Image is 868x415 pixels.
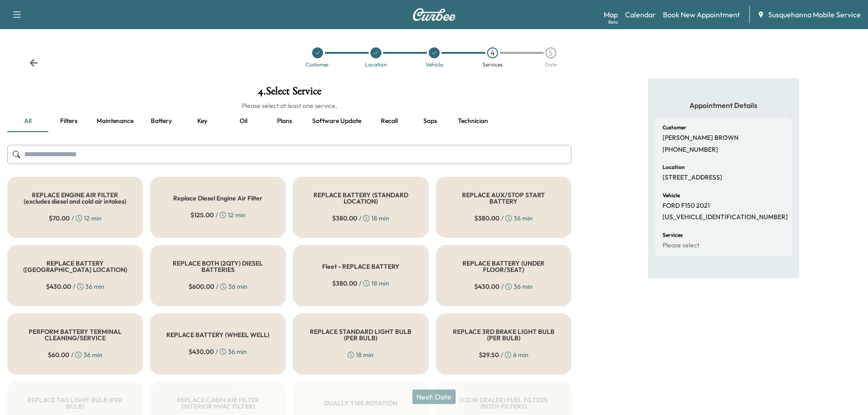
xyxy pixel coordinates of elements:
[663,241,699,250] p: Please select
[189,347,247,356] div: / 36 min
[369,110,410,132] button: Recall
[412,8,456,21] img: Curbee Logo
[483,62,503,67] div: Services
[190,210,214,220] span: $ 125.00
[7,101,571,110] h6: Please select at least one service.
[479,350,499,359] span: $ 29.50
[663,213,788,221] p: [US_VEHICLE_IDENTIFICATION_NUMBER]
[332,279,357,288] span: $ 380.00
[451,192,557,205] h5: REPLACE AUX/STOP START BATTERY
[189,347,214,356] span: $ 430.00
[663,125,686,130] h6: Customer
[545,62,557,67] div: Date
[49,214,102,223] div: / 12 min
[474,282,533,291] div: / 36 min
[487,47,498,58] div: 4
[332,279,389,288] div: / 18 min
[7,110,48,132] button: all
[663,202,710,210] p: FORD F150 2021
[663,193,680,198] h6: Vehicle
[7,110,571,132] div: basic tabs example
[89,110,141,132] button: Maintenance
[625,9,656,20] a: Calendar
[474,214,499,223] span: $ 380.00
[189,282,247,291] div: / 36 min
[190,210,246,220] div: / 12 min
[49,214,70,223] span: $ 70.00
[332,214,389,223] div: / 18 min
[663,232,683,238] h6: Services
[305,110,369,132] button: Software update
[308,192,414,205] h5: REPLACE BATTERY (STANDARD LOCATION)
[474,282,499,291] span: $ 430.00
[189,282,214,291] span: $ 600.00
[451,328,557,341] h5: REPLACE 3RD BRAKE LIGHT BULB (PER BULB)
[48,350,103,359] div: / 36 min
[29,58,38,67] div: Back
[663,164,685,170] h6: Location
[182,110,223,132] button: Key
[365,62,387,67] div: Location
[332,214,357,223] span: $ 380.00
[426,62,443,67] div: Vehicle
[604,9,618,20] a: MapBeta
[46,282,71,291] span: $ 430.00
[306,62,329,67] div: Customer
[48,110,89,132] button: Filters
[655,100,792,110] h5: Appointment Details
[22,328,128,341] h5: PERFORM BATTERY TERMINAL CLEANING/SERVICE
[608,19,618,26] div: Beta
[22,192,128,205] h5: REPLACE ENGINE AIR FILTER (excludes diesel and cold air intakes)
[308,328,414,341] h5: REPLACE STANDARD LIGHT BULB (PER BULB)
[223,110,264,132] button: Oil
[48,350,69,359] span: $ 60.00
[322,263,400,270] h5: Fleet - REPLACE BATTERY
[663,134,739,142] p: [PERSON_NAME] BROWN
[663,146,718,154] p: [PHONE_NUMBER]
[7,86,571,101] h1: 4 . Select Service
[166,332,269,338] h5: REPLACE BATTERY (WHEEL WELL)
[165,260,271,273] h5: REPLACE BOTH (2QTY) DIESEL BATTERIES
[545,47,556,58] div: 5
[410,110,451,132] button: Sops
[451,110,495,132] button: Technician
[451,260,557,273] h5: REPLACE BATTERY (UNDER FLOOR/SEAT)
[474,214,533,223] div: / 36 min
[22,260,128,273] h5: REPLACE BATTERY ([GEOGRAPHIC_DATA] LOCATION)
[663,9,740,20] a: Book New Appointment
[479,350,529,359] div: / 6 min
[264,110,305,132] button: Plans
[46,282,104,291] div: / 36 min
[663,174,722,182] p: [STREET_ADDRESS]
[768,9,861,20] span: Susquehanna Mobile Service
[173,195,262,201] h5: Replace Diesel Engine Air Filter
[141,110,182,132] button: Battery
[348,350,374,359] div: 18 min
